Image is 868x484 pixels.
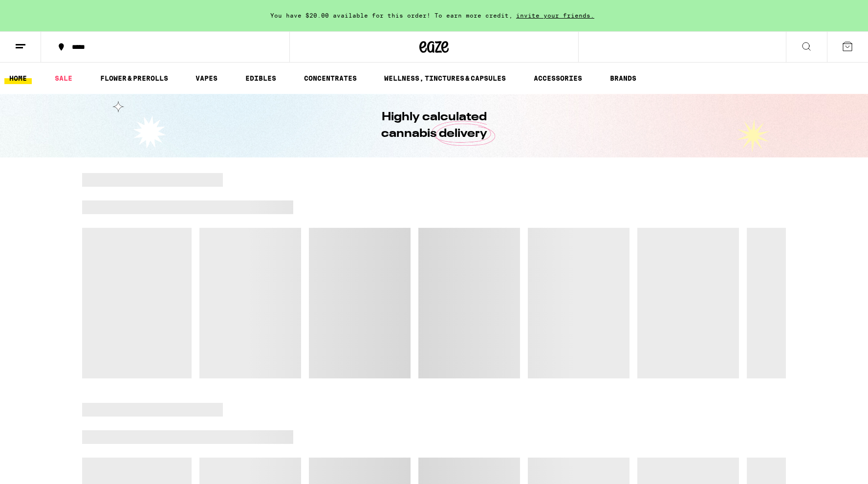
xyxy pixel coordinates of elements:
[191,72,222,84] a: VAPES
[240,72,281,84] a: EDIBLES
[95,72,173,84] a: FLOWER & PREROLLS
[529,72,587,84] a: ACCESSORIES
[513,12,598,19] span: invite your friends.
[299,72,362,84] a: CONCENTRATES
[270,12,513,19] span: You have $20.00 available for this order! To earn more credit,
[4,72,32,84] a: HOME
[605,72,641,84] button: BRANDS
[353,109,515,142] h1: Highly calculated cannabis delivery
[379,72,511,84] a: WELLNESS, TINCTURES & CAPSULES
[50,72,77,84] a: SALE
